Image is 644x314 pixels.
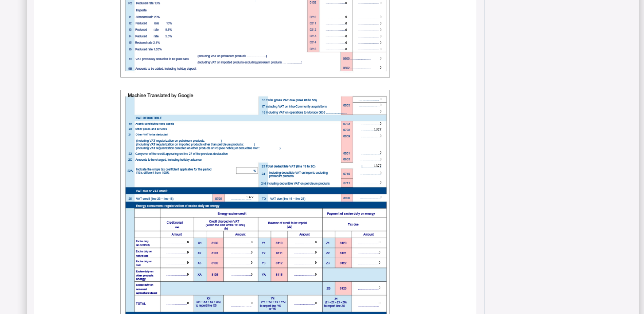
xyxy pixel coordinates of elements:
b: 1377 [246,195,253,199]
span: 0 [380,28,382,32]
span: 0 [380,103,382,107]
span: 0 [380,171,382,175]
b: 0 [315,301,317,305]
span: 0 [187,240,189,244]
span: 0 [251,272,253,276]
span: 0 [315,250,317,254]
span: 0 [380,21,382,25]
span: 0 [345,40,347,45]
span: 0 [380,121,382,125]
span: 0 [380,134,382,138]
b: 0 [380,195,382,199]
span: 0 [345,15,347,19]
span: 0 [380,180,382,184]
span: 0 [380,65,382,69]
span: 0 [380,109,382,113]
b: 0 [379,301,381,305]
span: 0 [380,1,382,5]
span: 0 [345,21,347,25]
span: 0 [380,40,382,45]
span: 0 [380,56,382,60]
span: 0 [379,285,381,290]
span: 0 [315,260,317,264]
b: 1377 [374,163,381,168]
b: 0 [251,301,253,305]
b: 0 [187,301,189,305]
span: 0 [187,250,189,254]
span: 0 [251,260,253,264]
span: 0 [187,260,189,264]
b: 0 [380,97,382,101]
span: 0 [187,272,189,276]
span: 0 [379,260,381,264]
span: 0 [315,272,317,276]
span: 0 [345,1,347,5]
span: 0 [251,240,253,244]
span: 0 [345,28,347,32]
span: 0 [379,250,381,254]
span: 0 [251,250,253,254]
span: 0 [380,157,382,161]
span: 0 [380,150,382,154]
span: 0 [380,34,382,38]
span: 0 [345,34,347,38]
span: 0 [315,240,317,244]
span: 0 [380,15,382,19]
span: 0 [379,240,381,244]
span: 1377 [374,127,381,131]
span: 0 [380,47,382,51]
span: 0 [345,47,347,51]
